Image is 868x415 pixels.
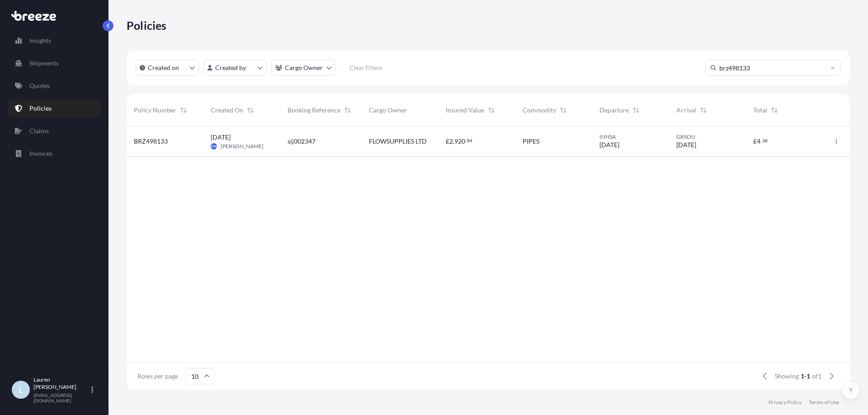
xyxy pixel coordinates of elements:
[29,59,59,68] p: Shipments
[676,133,739,140] span: GBSOU
[467,139,472,142] span: 84
[753,106,767,115] span: Total
[211,142,217,151] span: KW
[449,138,453,145] span: 2
[245,105,256,116] button: Sort
[8,122,101,140] a: Claims
[599,140,619,149] span: [DATE]
[812,372,821,381] span: of 1
[775,372,799,381] span: Showing
[288,106,340,115] span: Booking Reference
[599,133,662,140] span: INNSA
[676,140,696,149] span: [DATE]
[29,126,49,135] p: Claims
[631,105,642,116] button: Sort
[33,392,90,403] p: [EMAIL_ADDRESS][DOMAIN_NAME]
[349,63,382,72] p: Clear Filters
[19,385,23,394] span: L
[762,139,768,142] span: 38
[769,105,780,116] button: Sort
[369,137,427,146] span: FLOWSUPPLIES LTD
[753,138,757,145] span: £
[203,60,267,76] button: createdBy Filter options
[8,32,101,50] a: Insights
[369,106,407,115] span: Cargo Owner
[288,137,316,146] span: sij002347
[558,105,569,116] button: Sort
[761,139,762,142] span: .
[211,106,243,115] span: Created On
[29,36,51,45] p: Insights
[757,138,760,145] span: 4
[211,133,231,142] span: [DATE]
[453,138,454,145] span: ,
[769,399,802,406] a: Privacy Policy
[148,63,179,72] p: Created on
[134,106,176,115] span: Policy Number
[676,106,696,115] span: Arrival
[454,138,465,145] span: 920
[523,106,556,115] span: Commodity
[340,61,391,75] button: Clear Filters
[33,376,90,391] p: Lauren [PERSON_NAME]
[136,60,199,76] button: createdOn Filter options
[8,99,101,117] a: Policies
[29,149,52,158] p: Invoices
[137,372,178,381] span: Rows per page
[8,54,101,72] a: Shipments
[127,18,167,33] p: Policies
[8,145,101,163] a: Invoices
[809,399,839,406] a: Terms of Use
[486,105,497,116] button: Sort
[285,63,323,72] p: Cargo Owner
[134,137,168,146] span: BRZ498133
[342,105,353,116] button: Sort
[178,105,189,116] button: Sort
[446,138,449,145] span: £
[599,106,629,115] span: Departure
[523,137,539,146] span: PIPES
[221,143,264,150] span: [PERSON_NAME]
[8,77,101,95] a: Quotes
[271,60,336,76] button: cargoOwner Filter options
[215,63,246,72] p: Created by
[29,81,50,90] p: Quotes
[466,139,467,142] span: .
[705,60,841,76] input: Search Policy or Shipment ID...
[801,372,810,381] span: 1-1
[698,105,709,116] button: Sort
[29,104,52,113] p: Policies
[446,106,484,115] span: Insured Value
